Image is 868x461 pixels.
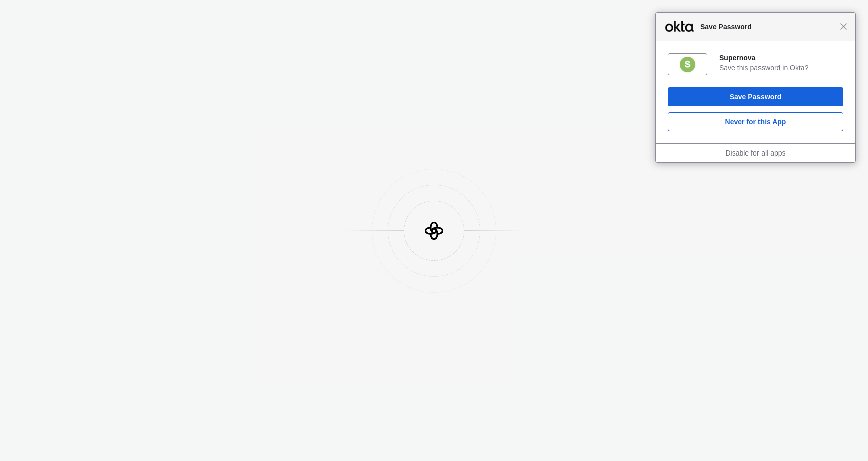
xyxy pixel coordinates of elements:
div: Supernova [719,53,843,62]
button: Never for this App [668,112,843,131]
button: Save Password [668,87,843,106]
a: Disable for all apps [725,149,785,157]
div: Save this password in Okta? [719,63,843,72]
img: +tUtkAAAAAZJREFUAwAd4IbCpUCo3QAAAABJRU5ErkJggg== [679,56,696,73]
span: Save Password [695,21,840,33]
span: Close [840,23,847,30]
